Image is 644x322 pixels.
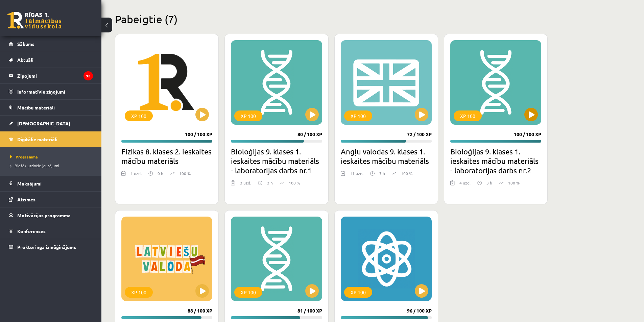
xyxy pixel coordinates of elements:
[17,228,46,234] span: Konferences
[17,57,33,63] span: Aktuāli
[10,163,95,169] a: Biežāk uzdotie jautājumi
[10,154,38,159] span: Programma
[267,180,273,186] p: 3 h
[17,136,57,142] span: Digitālie materiāli
[9,100,93,115] a: Mācību materiāli
[234,287,262,298] div: XP 100
[508,180,520,186] p: 100 %
[486,180,492,186] p: 3 h
[84,71,93,80] i: 93
[9,239,93,255] a: Proktoringa izmēģinājums
[17,196,35,202] span: Atzīmes
[9,176,93,191] a: Maksājumi
[9,131,93,147] a: Digitālie materiāli
[231,147,322,175] h2: Bioloģijas 9. klases 1. ieskaites mācību materiāls - laboratorijas darbs nr.1
[17,41,34,47] span: Sākums
[9,223,93,239] a: Konferences
[344,287,372,298] div: XP 100
[17,68,93,83] legend: Ziņojumi
[9,84,93,99] a: Informatīvie ziņojumi
[17,212,71,218] span: Motivācijas programma
[341,147,432,166] h2: Angļu valodas 9. klases 1. ieskaites mācību materiāls
[9,52,93,68] a: Aktuāli
[9,192,93,207] a: Atzīmes
[17,84,93,99] legend: Informatīvie ziņojumi
[17,176,93,191] legend: Maksājumi
[125,110,153,121] div: XP 100
[115,13,548,26] h2: Pabeigtie (7)
[17,244,76,250] span: Proktoringa izmēģinājums
[121,147,212,166] h2: Fizikas 8. klases 2. ieskaites mācību materiāls
[289,180,300,186] p: 100 %
[158,170,163,176] p: 0 h
[9,36,93,52] a: Sākums
[10,163,59,168] span: Biežāk uzdotie jautājumi
[350,170,363,180] div: 11 uzd.
[9,68,93,83] a: Ziņojumi93
[17,120,70,126] span: [DEMOGRAPHIC_DATA]
[240,180,251,190] div: 3 uzd.
[10,154,95,160] a: Programma
[130,170,142,180] div: 1 uzd.
[179,170,191,176] p: 100 %
[454,110,482,121] div: XP 100
[379,170,385,176] p: 7 h
[344,110,372,121] div: XP 100
[459,180,471,190] div: 4 uzd.
[9,116,93,131] a: [DEMOGRAPHIC_DATA]
[125,287,153,298] div: XP 100
[450,147,541,175] h2: Bioloģijas 9. klases 1. ieskaites mācību materiāls - laboratorijas darbs nr.2
[7,12,62,29] a: Rīgas 1. Tālmācības vidusskola
[234,110,262,121] div: XP 100
[9,207,93,223] a: Motivācijas programma
[401,170,412,176] p: 100 %
[17,104,55,110] span: Mācību materiāli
